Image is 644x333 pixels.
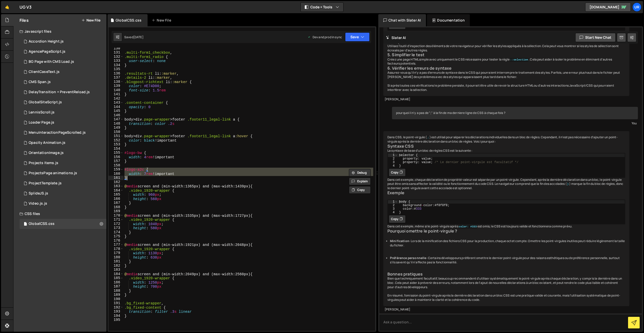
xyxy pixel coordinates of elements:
[20,148,106,158] div: 4713/13103.js
[345,32,370,42] button: Save
[29,39,64,44] div: Accordion Height.js
[109,226,123,230] div: 173
[387,66,625,71] h3: 6. Vérifier les erreurs de syntaxe
[20,188,106,199] div: 4713/13404.js
[109,264,123,268] div: 182
[632,3,641,12] a: UR
[387,190,625,195] h3: Exemple
[109,184,123,188] div: 163
[109,176,123,180] div: 161
[109,109,123,113] div: 145
[109,147,123,151] div: 154
[29,60,74,64] div: BG Page with CMS Load.js
[109,192,123,197] div: 165
[109,280,123,285] div: 186
[109,309,123,314] div: 193
[109,67,123,71] div: 135
[20,199,106,209] div: 4713/14561.js
[427,14,470,26] div: Documentation
[109,213,123,218] div: 170
[109,50,123,55] div: 131
[109,46,123,51] div: 130
[109,92,123,96] div: 141
[387,52,625,57] h3: 5. Simplifier le test
[510,58,529,62] code: ::selection
[29,191,48,196] div: SplideJS.js
[109,301,123,305] div: 191
[29,171,77,175] div: ProjectsPage animations.js
[20,87,106,97] div: 4713/10644.js
[20,168,106,178] div: 4713/11001.js
[109,234,123,239] div: 175
[20,77,106,87] div: 4713/10590.js
[20,57,106,67] div: 4713/10998.js
[389,215,406,223] button: Copy
[388,157,398,161] div: 2
[116,18,141,23] div: GlobalCSS.css
[109,172,123,176] div: 160
[386,35,406,40] h2: Slater AI
[109,314,123,318] div: 194
[20,67,106,77] div: 4713/10650.js
[109,84,123,88] div: 139
[427,136,429,139] code: ;
[109,255,123,260] div: 180
[20,138,106,148] div: 4713/24233.js
[109,59,123,63] div: 133
[109,122,123,126] div: 148
[388,207,398,211] div: 3
[458,225,477,228] code: color: #333
[567,182,569,186] code: }
[109,222,123,226] div: 172
[109,243,123,247] div: 177
[349,186,371,194] button: Copy
[109,80,123,84] div: 138
[29,141,65,145] div: Opacity Animation.js
[109,201,123,205] div: 167
[301,3,343,12] button: Code + Tools
[20,17,29,23] h2: Files
[133,35,144,39] div: [DATE]
[388,200,398,204] div: 1
[20,128,106,138] div: 4713/8858.js
[378,14,426,26] div: Chat with Slater AI
[109,205,123,209] div: 168
[20,178,106,188] div: 4713/11598.js
[308,35,342,39] div: Dev and prod in sync
[349,169,371,177] button: Debug
[109,130,123,134] div: 150
[109,276,123,280] div: 185
[388,211,398,214] div: 4
[109,101,123,105] div: 143
[109,155,123,159] div: 156
[575,33,616,42] button: Start new chat
[109,180,123,184] div: 162
[109,230,123,234] div: 174
[109,75,123,80] div: 137
[20,219,106,229] div: 4713/8861.css
[109,289,123,293] div: 188
[109,305,123,310] div: 192
[109,293,123,297] div: 189
[109,251,123,255] div: 179
[109,197,123,201] div: 166
[124,35,144,39] div: Saved
[388,164,398,168] div: 4
[29,90,90,94] div: DelayTransition + PreventReload.js
[1,1,13,13] a: 🤙
[109,284,123,289] div: 187
[109,117,123,122] div: 147
[109,159,123,163] div: 157
[387,229,625,233] h3: Pourquoi omettre le point-virgule ?
[109,71,123,76] div: 136
[20,158,106,168] div: 4713/12556.js
[585,3,631,12] a: [DOMAIN_NAME]
[109,218,123,222] div: 171
[109,113,123,117] div: 146
[109,138,123,143] div: 152
[385,307,628,312] div: [PERSON_NAME]
[109,151,123,155] div: 155
[29,151,64,155] div: OrientationImage.js
[109,188,123,193] div: 164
